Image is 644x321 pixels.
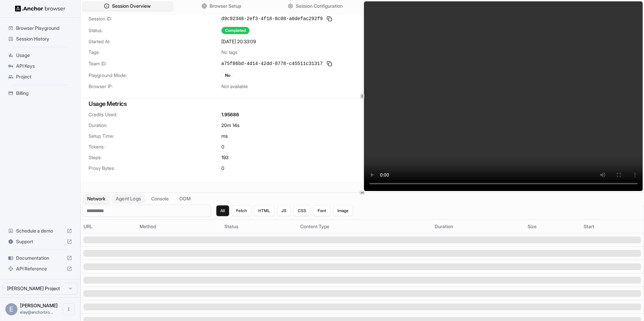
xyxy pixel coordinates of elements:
div: Start [584,223,641,230]
div: No [221,72,234,79]
span: Session ID: [89,15,221,22]
span: 0 [221,143,224,150]
button: Console [147,194,173,203]
span: Steps: [89,154,221,161]
span: Tokens: [89,143,221,150]
div: Documentation [5,253,75,263]
div: URL [84,223,134,230]
span: Billing [16,90,72,97]
span: d9c92348-2ef3-4f18-8c08-a0defac292f9 [221,15,323,22]
button: Agent Logs [112,194,145,204]
button: Open menu [63,303,75,315]
button: CSS [293,205,311,216]
span: a75f86bd-4d14-42dd-8778-c45511c31317 [221,60,323,67]
span: API Keys [16,63,72,69]
span: Playground Mode: [89,72,221,79]
span: 0 [221,165,224,172]
div: Usage [5,50,75,61]
div: Duration [435,223,522,230]
div: Browser Playground [5,23,75,34]
span: 20m 14s [221,122,239,129]
span: Started At: [89,38,221,45]
span: [DATE] 20:33:09 [221,38,256,45]
span: Team ID: [89,60,221,67]
div: Session History [5,34,75,44]
div: Completed [221,27,250,34]
button: Font [313,205,330,216]
span: Duration: [89,122,221,129]
span: Project [16,73,72,80]
h3: Usage Metrics [89,99,354,109]
span: Elay Gelbart [20,303,58,308]
button: JS [277,205,291,216]
span: Session Overview [112,3,151,9]
div: Support [5,236,75,247]
span: Browser IP: [89,83,221,90]
span: Tags: [89,49,221,56]
span: Status: [89,27,221,34]
span: ms [221,133,228,139]
div: Content Type [300,223,429,230]
span: Schedule a demo [16,228,64,234]
div: API Keys [5,61,75,71]
img: Anchor Logo [15,5,65,12]
div: Status [224,223,295,230]
div: Size [528,223,578,230]
button: Fetch [232,205,251,216]
span: elay@anchorbrowser.io [20,310,53,315]
div: E [5,303,17,315]
div: Method [140,223,219,230]
span: Usage [16,52,72,59]
div: Billing [5,88,75,99]
span: Credits Used: [89,111,221,118]
span: 193 [221,154,228,161]
span: Session Configuration [296,3,343,9]
span: Browser Playground [16,25,72,31]
span: Support [16,238,64,245]
span: 1.95686 [221,111,239,118]
span: No tags [221,49,237,56]
span: API Reference [16,265,64,272]
button: Image [333,205,353,216]
span: Not available [221,83,248,90]
button: Network [83,194,109,203]
button: All [216,205,229,216]
span: Browser Setup [210,3,241,9]
span: Documentation [16,255,64,261]
div: API Reference [5,263,75,274]
button: HTML [254,205,274,216]
span: Session History [16,36,72,42]
div: Schedule a demo [5,226,75,236]
span: Proxy Bytes: [89,165,221,172]
span: Setup Time: [89,133,221,139]
div: Project [5,71,75,82]
button: DOM [175,194,195,203]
